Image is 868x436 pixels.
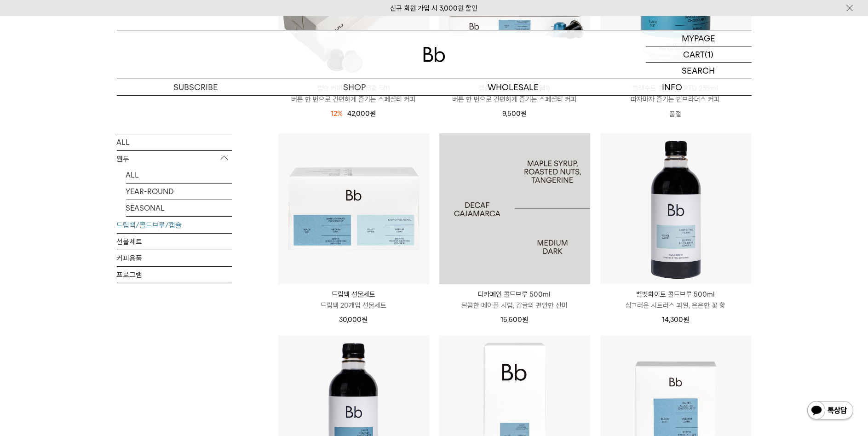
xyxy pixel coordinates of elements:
[117,233,232,249] a: 선물세트
[117,150,232,167] p: 원두
[439,94,590,105] p: 버튼 한 번으로 간편하게 즐기는 스페셜티 커피
[682,63,715,79] p: SEARCH
[682,30,715,46] p: MYPAGE
[117,217,232,233] a: 드립백/콜드브루/캡슐
[126,166,232,183] a: ALL
[806,400,854,422] img: 카카오톡 채널 1:1 채팅 버튼
[117,134,232,150] a: ALL
[278,300,429,311] p: 드립백 20개입 선물세트
[370,109,376,118] span: 원
[117,250,232,266] a: 커피용품
[278,133,429,284] img: 드립백 선물세트
[278,94,429,105] p: 버튼 한 번으로 간편하게 즐기는 스페셜티 커피
[705,46,714,62] p: (1)
[662,316,689,324] span: 14,300
[391,4,478,12] a: 신규 회원 가입 시 3,000원 할인
[439,289,590,300] p: 디카페인 콜드브루 500ml
[684,46,705,62] p: CART
[600,300,751,311] p: 싱그러운 시트러스 과일, 은은한 꽃 향
[278,289,429,311] a: 드립백 선물세트 드립백 20개입 선물세트
[348,109,376,118] span: 42,000
[600,289,751,311] a: 벨벳화이트 콜드브루 500ml 싱그러운 시트러스 과일, 은은한 꽃 향
[276,79,434,95] a: SHOP
[117,79,276,95] a: SUBSCRIBE
[126,183,232,199] a: YEAR-ROUND
[521,109,527,118] span: 원
[126,200,232,216] a: SEASONAL
[502,109,527,118] span: 9,500
[600,94,751,105] p: 따자마자 즐기는 빈브라더스 커피
[593,79,752,95] p: INFO
[600,133,751,284] img: 벨벳화이트 콜드브루 500ml
[423,47,445,62] img: 로고
[683,316,689,324] span: 원
[339,316,368,324] span: 30,000
[523,316,529,324] span: 원
[439,289,590,311] a: 디카페인 콜드브루 500ml 달콤한 메이플 시럽, 감귤의 편안한 산미
[331,108,343,119] div: 12%
[439,300,590,311] p: 달콤한 메이플 시럽, 감귤의 편안한 산미
[278,289,429,300] p: 드립백 선물세트
[646,30,752,46] a: MYPAGE
[600,289,751,300] p: 벨벳화이트 콜드브루 500ml
[439,133,590,284] a: 디카페인 콜드브루 500ml
[439,133,590,284] img: 1000000037_add2_073.jpg
[362,316,368,324] span: 원
[600,105,751,123] p: 품절
[501,316,529,324] span: 15,500
[434,79,593,95] p: WHOLESALE
[117,266,232,282] a: 프로그램
[646,46,752,63] a: CART (1)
